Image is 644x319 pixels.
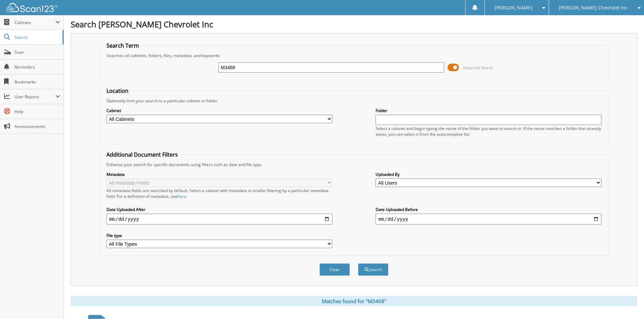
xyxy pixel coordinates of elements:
[103,162,605,167] div: Enhance your search for specific documents using filters such as date and file type.
[106,233,332,238] label: File type
[358,263,388,276] button: Search
[106,207,332,212] label: Date Uploaded After
[376,171,601,177] label: Uploaded By
[15,124,60,129] span: Announcements
[103,98,605,104] div: Optionally limit your search to a particular cabinet or folder
[103,42,142,49] legend: Search Term
[7,3,57,12] img: scan123-logo-white.svg
[15,64,60,70] span: Reminders
[376,214,601,224] input: end
[106,108,332,113] label: Cabinet
[177,193,186,199] a: here
[376,108,601,113] label: Folder
[15,94,55,100] span: User Reports
[71,19,637,30] h1: Search [PERSON_NAME] Chevrolet Inc
[319,263,350,276] button: Clear
[106,171,332,177] label: Metadata
[106,188,332,199] div: All metadata fields are searched by default. Select a cabinet with metadata to enable filtering b...
[15,49,60,55] span: Scan
[15,34,59,40] span: Search
[103,151,181,158] legend: Additional Document Filters
[15,20,55,25] span: Cabinets
[103,87,132,95] legend: Location
[106,214,332,224] input: start
[71,296,637,306] div: Matches found for "M3468"
[15,109,60,114] span: Help
[495,6,532,10] span: [PERSON_NAME]
[103,53,605,58] div: Searches all cabinets, folders, files, metadata, and keywords
[463,65,493,70] span: Advanced Search
[376,207,601,212] label: Date Uploaded Before
[15,79,60,85] span: Bookmarks
[559,6,628,10] span: [PERSON_NAME] Chevrolet Inc
[376,126,601,137] div: Select a cabinet and begin typing the name of the folder you want to search in. If the name match...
